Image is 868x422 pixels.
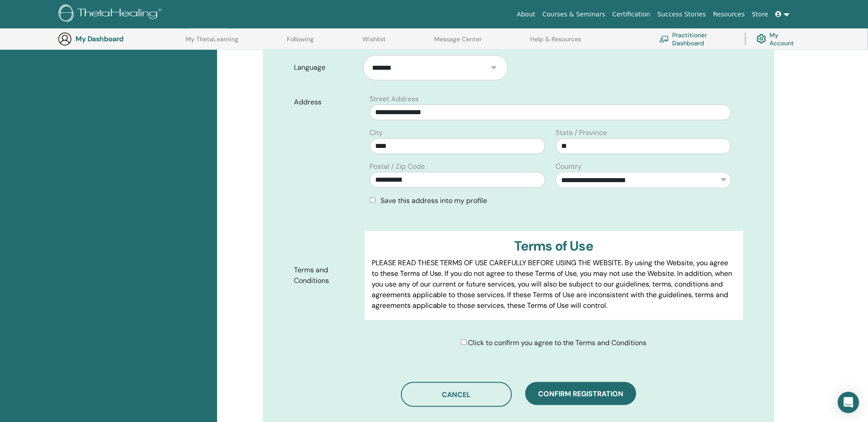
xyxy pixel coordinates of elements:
a: Following [287,36,314,50]
a: Success Stories [654,6,709,23]
a: Practitioner Dashboard [659,29,734,49]
label: Street Address [370,94,419,104]
span: Click to confirm you agree to the Terms and Conditions [468,338,647,347]
span: Save this address into my profile [381,196,488,205]
img: generic-user-icon.jpg [58,32,72,46]
h3: My Dashboard [75,35,164,43]
a: About [513,6,539,23]
span: Confirm registration [538,389,623,398]
label: City [370,127,383,138]
label: Address [287,94,365,111]
label: Terms and Conditions [287,262,365,289]
label: State / Province [556,127,607,138]
img: logo.png [59,4,165,24]
div: Open Intercom Messenger [838,392,859,413]
a: Message Center [434,36,482,50]
p: PLEASE READ THESE TERMS OF USE CAREFULLY BEFORE USING THE WEBSITE. By using the Website, you agre... [372,258,736,311]
a: Certification [609,6,654,23]
button: Confirm registration [525,382,636,405]
label: Language [287,59,363,76]
a: Courses & Seminars [539,6,609,23]
a: Help & Resources [530,36,581,50]
a: My ThetaLearning [186,36,238,50]
a: Store [749,6,772,23]
a: Resources [709,6,749,23]
a: Wishlist [362,36,386,50]
span: Cancel [442,390,471,399]
h3: Terms of Use [372,238,736,254]
a: My Account [757,29,801,49]
label: Country [556,161,582,172]
img: cog.svg [757,32,766,46]
img: chalkboard-teacher.svg [659,36,669,43]
button: Cancel [401,382,512,407]
label: Postal / Zip Code [370,161,425,172]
